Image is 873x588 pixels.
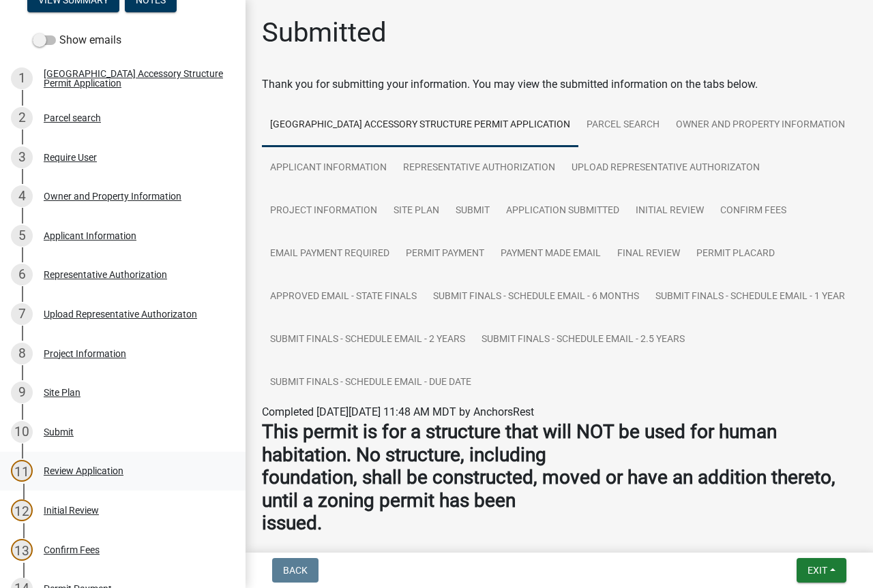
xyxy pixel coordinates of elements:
div: 6 [11,264,33,285]
strong: foundation, shall be constructed, moved or have an addition thereto, until a zoning permit has been [262,466,835,512]
a: Submit Finals - Schedule Email - 6 Months [425,275,647,319]
a: Submit Finals - Schedule Email - Due Date [262,361,479,405]
a: Site Plan [385,189,447,233]
div: Applicant Information [44,231,136,241]
div: Require User [44,153,97,162]
div: Thank you for submitting your information. You may view the submitted information on the tabs below. [262,76,857,93]
div: Site Plan [44,388,80,397]
div: Owner and Property Information [44,191,181,201]
div: 11 [11,460,33,482]
a: Email Payment Required [262,232,398,276]
a: Upload Representative Authorizaton [563,146,768,190]
div: Review Application [44,466,123,476]
span: Exit [808,565,827,576]
a: Submit [447,189,498,233]
a: Payment Made Email [492,232,609,276]
h1: Submitted [262,16,387,49]
div: 8 [11,343,33,365]
div: 10 [11,421,33,443]
a: Application Submitted [498,189,627,233]
a: Owner and Property Information [668,104,853,147]
div: 5 [11,225,33,247]
div: 12 [11,499,33,521]
button: Back [272,558,319,583]
div: 2 [11,107,33,129]
a: Permit Payment [398,232,492,276]
div: [GEOGRAPHIC_DATA] Accessory Structure Permit Application [44,69,224,88]
strong: issued. [262,512,322,534]
div: Representative Authorization [44,270,167,279]
div: 3 [11,146,33,168]
div: 1 [11,67,33,89]
div: 13 [11,539,33,561]
a: Representative Authorization [395,146,563,190]
a: Submit Finals - Schedule Email - 2 Years [262,318,473,362]
div: Initial Review [44,506,99,515]
strong: This permit is for a structure that will NOT be used for human habitation. No structure, including [262,420,777,466]
a: Initial Review [627,189,712,233]
div: Project Information [44,349,126,358]
a: Confirm Fees [712,189,795,233]
span: Back [283,565,308,576]
a: Approved Email - State Finals [262,275,425,319]
button: Exit [797,558,846,583]
a: Applicant Information [262,146,395,190]
span: Completed [DATE][DATE] 11:48 AM MDT by AnchorsRest [262,405,534,418]
div: 7 [11,303,33,325]
div: Parcel search [44,113,101,123]
a: Permit Placard [688,232,783,276]
div: Submit [44,427,74,437]
label: Show emails [33,32,121,48]
div: 9 [11,382,33,403]
div: Confirm Fees [44,545,100,555]
div: Upload Representative Authorizaton [44,309,197,319]
a: Submit Finals - Schedule Email - 2.5 Years [473,318,693,362]
a: [GEOGRAPHIC_DATA] Accessory Structure Permit Application [262,104,578,147]
a: Final Review [609,232,688,276]
div: 4 [11,185,33,207]
a: Parcel search [578,104,668,147]
a: Submit Finals - Schedule Email - 1 Year [647,275,853,319]
a: Project Information [262,189,385,233]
